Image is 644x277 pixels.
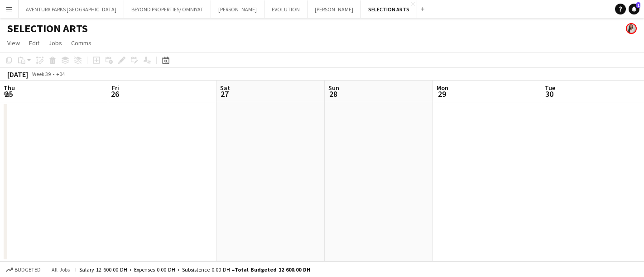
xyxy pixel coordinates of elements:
[25,37,43,49] a: Edit
[308,0,361,18] button: [PERSON_NAME]
[48,39,62,47] span: Jobs
[111,89,119,99] span: 26
[7,39,20,47] span: View
[543,89,555,99] span: 30
[435,89,448,99] span: 29
[29,39,39,47] span: Edit
[264,0,308,18] button: EVOLUTION
[361,0,417,18] button: SELECTION ARTS
[56,71,65,77] div: +04
[4,37,24,49] a: View
[328,84,339,92] span: Sun
[545,84,555,92] span: Tue
[45,37,66,49] a: Jobs
[30,71,53,77] span: Week 39
[14,267,41,273] span: Budgeted
[4,84,15,92] span: Thu
[235,266,310,273] span: Total Budgeted 12 600.00 DH
[211,0,264,18] button: [PERSON_NAME]
[124,0,211,18] button: BEYOND PROPERTIES/ OMNIYAT
[5,265,42,275] button: Budgeted
[220,84,230,92] span: Sat
[7,22,88,35] h1: SELECTION ARTS
[437,84,448,92] span: Mon
[327,89,339,99] span: 28
[67,37,95,49] a: Comms
[50,266,72,273] span: All jobs
[636,2,640,8] span: 1
[626,23,637,34] app-user-avatar: Ines de Puybaudet
[112,84,119,92] span: Fri
[219,89,230,99] span: 27
[7,70,28,79] div: [DATE]
[19,0,124,18] button: AVENTURA PARKS [GEOGRAPHIC_DATA]
[2,89,15,99] span: 25
[629,4,639,14] a: 1
[79,266,310,273] div: Salary 12 600.00 DH + Expenses 0.00 DH + Subsistence 0.00 DH =
[71,39,91,47] span: Comms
